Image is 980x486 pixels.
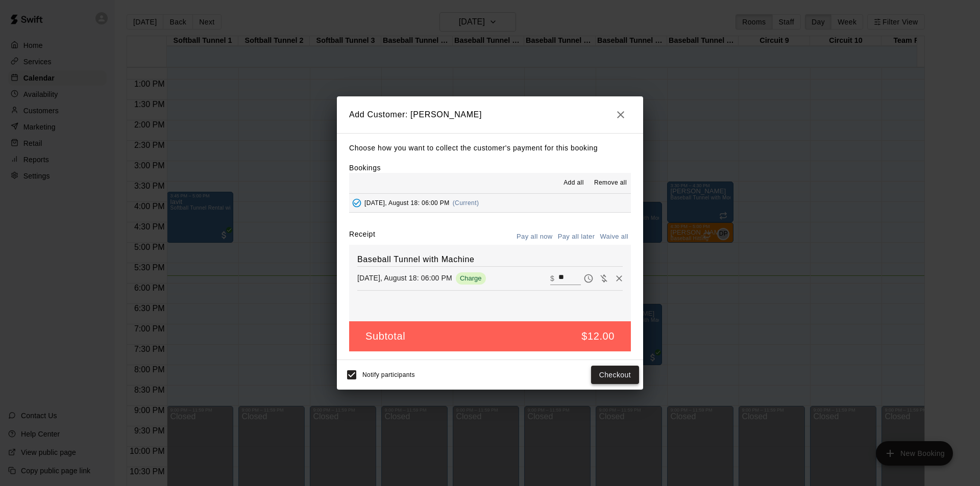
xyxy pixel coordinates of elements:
[453,199,479,207] span: (Current)
[581,273,596,282] span: Pay later
[337,96,643,133] h2: Add Customer: [PERSON_NAME]
[590,175,631,191] button: Remove all
[611,271,627,286] button: Remove
[555,229,598,245] button: Pay all later
[591,366,639,385] button: Checkout
[557,175,590,191] button: Add all
[349,142,631,155] p: Choose how you want to collect the customer's payment for this booking
[594,178,627,188] span: Remove all
[364,199,450,207] span: [DATE], August 18: 06:00 PM
[349,229,375,245] label: Receipt
[349,164,381,172] label: Bookings
[357,273,452,283] p: [DATE], August 18: 06:00 PM
[349,195,364,211] button: Added - Collect Payment
[581,329,615,343] h5: $12.00
[596,273,611,282] span: Waive payment
[597,229,631,245] button: Waive all
[514,229,555,245] button: Pay all now
[550,273,554,284] p: $
[357,253,623,266] h6: Baseball Tunnel with Machine
[349,194,631,213] button: Added - Collect Payment[DATE], August 18: 06:00 PM(Current)
[456,274,486,282] span: Charge
[563,178,584,188] span: Add all
[362,371,415,378] span: Notify participants
[365,329,405,343] h5: Subtotal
